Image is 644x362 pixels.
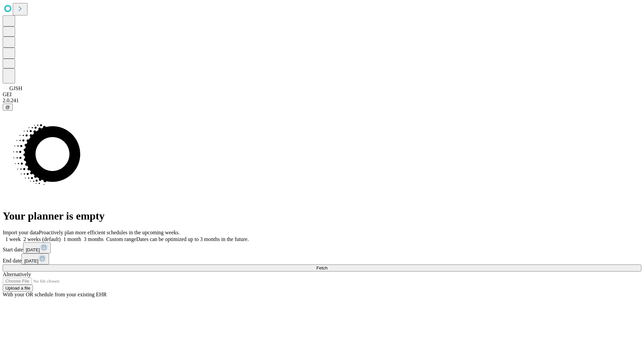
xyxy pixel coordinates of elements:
span: @ [5,105,10,110]
div: Start date [3,242,641,253]
div: End date [3,253,641,264]
span: Custom range [106,236,136,242]
div: GEI [3,92,641,98]
button: [DATE] [21,253,49,264]
button: Fetch [3,264,641,271]
div: 2.0.241 [3,98,641,104]
span: 1 month [63,236,81,242]
span: [DATE] [26,247,40,252]
span: Proactively plan more efficient schedules in the upcoming weeks. [39,230,180,235]
span: 1 week [5,236,21,242]
button: [DATE] [23,242,51,253]
span: With your OR schedule from your existing EHR [3,292,107,297]
button: @ [3,104,13,111]
span: Alternatively [3,271,31,277]
span: Import your data [3,230,39,235]
button: Upload a file [3,285,33,292]
span: 3 months [84,236,104,242]
span: Fetch [316,265,327,270]
span: GJSH [9,85,22,91]
span: 2 weeks (default) [23,236,61,242]
span: Dates can be optimized up to 3 months in the future. [136,236,249,242]
h1: Your planner is empty [3,210,641,222]
span: [DATE] [24,258,38,263]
